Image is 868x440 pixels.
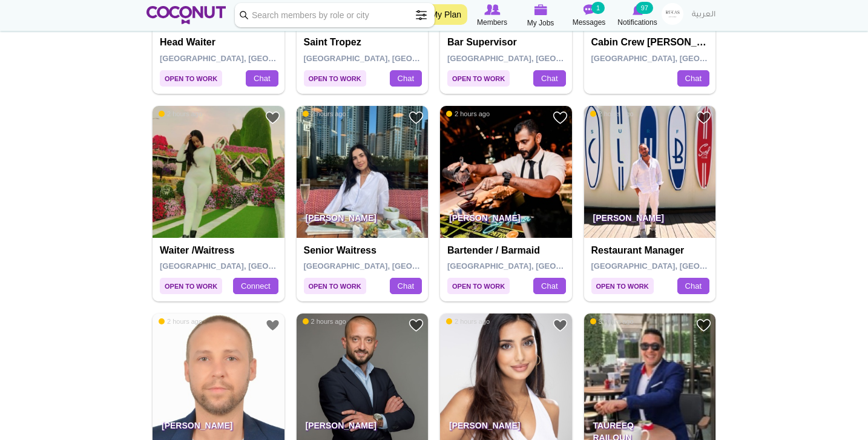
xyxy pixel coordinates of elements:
a: My Plan [424,4,467,25]
a: Messages Messages 1 [565,3,613,28]
span: My Jobs [527,17,554,29]
span: 2 hours ago [159,317,202,326]
span: [GEOGRAPHIC_DATA], [GEOGRAPHIC_DATA] [447,261,620,271]
span: Notifications [617,16,657,28]
a: Chat [390,70,422,87]
span: Open to Work [160,278,222,294]
a: Add to Favourites [553,110,568,125]
p: [PERSON_NAME] [440,204,572,238]
a: Chat [533,278,565,295]
a: العربية [686,3,722,27]
h4: Senior Waitress [304,245,424,256]
small: 97 [636,2,653,14]
a: Browse Members Members [468,3,516,28]
a: Notifications Notifications 97 [613,3,662,28]
span: [GEOGRAPHIC_DATA], [GEOGRAPHIC_DATA] [447,54,620,63]
span: [GEOGRAPHIC_DATA], [GEOGRAPHIC_DATA] [160,54,332,63]
a: Chat [390,278,422,295]
span: Open to Work [304,70,366,87]
span: 3 hours ago [590,317,634,326]
a: Add to Favourites [409,110,424,125]
span: Open to Work [160,70,222,87]
a: Connect [233,278,278,295]
p: [PERSON_NAME] [584,204,716,238]
span: Members [477,16,507,28]
img: Browse Members [484,4,500,15]
span: 2 hours ago [446,110,490,118]
a: Add to Favourites [409,318,424,333]
span: Messages [573,16,606,28]
h4: Cabin Crew [PERSON_NAME] / Cabin Supervisor [591,37,712,48]
span: 2 hours ago [159,110,202,118]
small: 1 [591,2,605,14]
span: 2 hours ago [446,317,490,326]
span: [GEOGRAPHIC_DATA], [GEOGRAPHIC_DATA] [591,261,764,271]
a: Chat [533,70,565,87]
span: Open to Work [447,278,510,294]
p: [PERSON_NAME] [297,204,429,238]
span: [GEOGRAPHIC_DATA], [GEOGRAPHIC_DATA] [304,54,476,63]
span: [GEOGRAPHIC_DATA], [GEOGRAPHIC_DATA] [591,54,764,63]
h4: Bar Supervisor [447,37,568,48]
a: Add to Favourites [553,318,568,333]
a: Chat [246,70,278,87]
span: Open to Work [304,278,366,294]
h4: Saint tropez [304,37,424,48]
img: Home [146,6,226,24]
a: Add to Favourites [265,110,280,125]
h4: Waiter /Waitress [160,245,280,256]
a: Chat [677,278,709,295]
span: [GEOGRAPHIC_DATA], [GEOGRAPHIC_DATA] [160,261,332,271]
a: Add to Favourites [696,110,711,125]
a: My Jobs My Jobs [516,3,565,29]
h4: Head Waiter [160,37,280,48]
span: 2 hours ago [303,317,346,326]
span: 2 hours ago [590,110,634,118]
h4: Restaurant Manager [591,245,712,256]
a: Chat [677,70,709,87]
img: Messages [583,4,595,15]
span: Open to Work [591,278,654,294]
a: Add to Favourites [696,318,711,333]
span: [GEOGRAPHIC_DATA], [GEOGRAPHIC_DATA] [304,261,476,271]
span: 2 hours ago [303,110,346,118]
h4: Bartender / Barmaid [447,245,568,256]
a: Add to Favourites [265,318,280,333]
span: Open to Work [447,70,510,87]
img: Notifications [633,4,643,15]
img: My Jobs [534,4,547,15]
input: Search members by role or city [235,3,435,27]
